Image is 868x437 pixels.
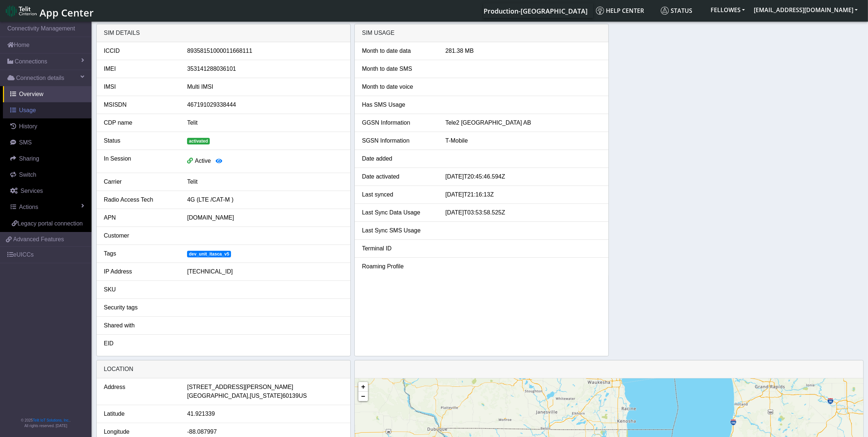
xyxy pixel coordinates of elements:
div: GGSN Information [357,118,440,127]
div: SKU [98,285,182,294]
div: [DATE]T20:45:46.594Z [440,172,607,181]
div: [TECHNICAL_ID] [182,267,349,276]
div: IMEI [98,65,182,73]
div: Has SMS Usage [357,100,440,109]
div: [DATE]T21:16:13Z [440,190,607,199]
span: 60139 [282,392,299,400]
div: Month to date data [357,47,440,55]
div: Telit [182,177,349,186]
a: SMS [3,135,92,151]
span: Actions [19,204,38,210]
span: History [19,123,37,129]
a: Help center [593,3,658,18]
div: Date added [357,154,440,163]
div: -88.087997 [182,427,349,436]
div: Longitude [98,427,182,436]
div: 281.38 MB [440,47,607,55]
div: Month to date SMS [357,65,440,73]
a: History [3,118,92,135]
div: Shared with [98,321,182,330]
img: logo-telit-cinterion-gw-new.png [6,5,37,17]
div: 467191029338444 [182,100,349,109]
span: App Center [40,6,94,19]
div: Status [98,136,182,145]
span: activated [187,138,210,144]
span: US [299,392,307,400]
span: Services [21,188,43,194]
a: Actions [3,199,92,215]
div: Roaming Profile [357,262,440,271]
div: Tags [98,249,182,258]
div: [DOMAIN_NAME] [182,213,349,222]
span: Help center [596,7,644,15]
span: Connections [15,57,47,66]
span: Status [661,7,692,15]
span: Sharing [19,155,39,162]
a: Usage [3,102,92,118]
a: Sharing [3,151,92,167]
div: 41.921339 [182,410,349,418]
div: IP Address [98,267,182,276]
a: Your current platform instance [483,3,587,18]
div: Last synced [357,190,440,199]
div: Terminal ID [357,244,440,253]
div: APN [98,213,182,222]
a: Zoom out [358,392,368,401]
div: Multi IMSI [182,82,349,91]
span: Switch [19,172,36,178]
button: View session details [211,154,227,168]
a: Overview [3,86,92,102]
button: FELLOWES [706,3,749,16]
div: In Session [98,154,182,168]
span: Overview [19,91,44,97]
div: SGSN Information [357,136,440,145]
div: Tele2 [GEOGRAPHIC_DATA] AB [440,118,607,127]
div: SIM details [97,24,350,42]
span: Production-[GEOGRAPHIC_DATA] [484,7,588,15]
span: Active [195,158,211,164]
img: status.svg [661,7,669,15]
div: Last Sync SMS Usage [357,226,440,235]
div: 4G (LTE /CAT-M ) [182,195,349,204]
span: [US_STATE] [250,392,282,400]
span: Advanced Features [13,235,64,244]
span: Connection details [16,74,64,82]
div: Customer [98,231,182,240]
img: knowledge.svg [596,7,604,15]
div: CDP name [98,118,182,127]
div: Latitude [98,410,182,418]
div: Carrier [98,177,182,186]
a: Zoom in [358,382,368,392]
div: Radio Access Tech [98,195,182,204]
div: Last Sync Data Usage [357,208,440,217]
span: dev_unit_itasca_v5 [187,251,231,257]
div: EID [98,339,182,348]
div: MSISDN [98,100,182,109]
a: App Center [6,3,93,19]
div: SIM Usage [355,24,608,42]
span: SMS [19,139,32,146]
div: LOCATION [97,360,350,378]
button: [EMAIL_ADDRESS][DOMAIN_NAME] [749,3,862,16]
div: ICCID [98,47,182,55]
a: Telit IoT Solutions, Inc. [33,418,70,422]
span: Usage [19,107,36,113]
div: Date activated [357,172,440,181]
span: Legacy portal connection [18,220,83,227]
a: Services [3,183,92,199]
div: IMSI [98,82,182,91]
a: Status [658,3,706,18]
span: [GEOGRAPHIC_DATA], [187,392,250,400]
div: Month to date voice [357,82,440,91]
div: T-Mobile [440,136,607,145]
div: 353141288036101 [182,65,349,73]
a: Switch [3,167,92,183]
div: 89358151000011668111 [182,47,349,55]
div: Address [98,383,182,400]
div: [DATE]T03:53:58.525Z [440,208,607,217]
div: Security tags [98,303,182,312]
div: Telit [182,118,349,127]
span: [STREET_ADDRESS][PERSON_NAME] [187,383,293,392]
